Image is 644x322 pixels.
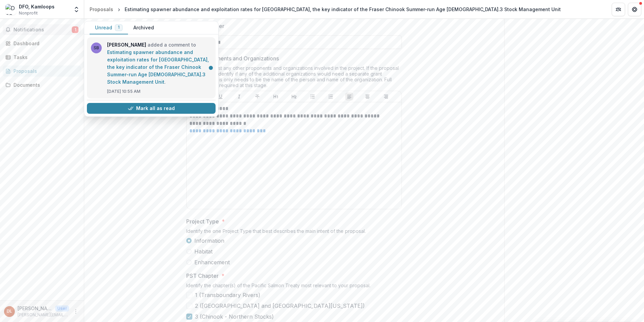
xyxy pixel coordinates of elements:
button: Get Help [628,3,641,16]
button: Mark all as read [87,103,216,114]
div: Documents [13,81,76,88]
div: Dashboard [13,40,76,47]
a: Proposals [3,65,81,77]
span: Enhancement [194,258,230,266]
a: Documents [3,79,81,90]
div: If applicable, list any other proponents and organizations involved in the project. If the propos... [186,65,402,91]
span: Nonprofit [19,10,38,16]
span: 1 (Transboundary Rivers) [195,291,260,299]
button: Heading 1 [272,92,280,101]
button: Align Right [382,92,390,101]
p: [PERSON_NAME][EMAIL_ADDRESS][PERSON_NAME][DOMAIN_NAME] [18,312,69,318]
div: Identify the chapter(s) of the Pacific Salmon Treaty most relevant to your proposal. [186,283,402,291]
div: Identify the one Project Type that best describes the main intent of the proposal. [186,228,402,237]
p: User [55,305,69,312]
span: 1 [118,25,120,30]
button: Open entity switcher [72,3,81,16]
a: Dashboard [3,38,81,49]
button: Align Center [363,92,372,101]
span: Notifications [13,27,72,33]
div: Dawn Lewis [7,309,12,314]
span: 3 (Chinook - Northern Stocks) [195,313,274,321]
button: More [72,307,80,316]
div: Estimating spawner abundance and exploitation rates for [GEOGRAPHIC_DATA], the key indicator of t... [125,6,561,13]
div: Tasks [13,54,76,61]
button: Partners [612,3,625,16]
a: Tasks [3,52,81,63]
a: Proposals [87,4,116,14]
nav: breadcrumb [87,4,563,14]
img: DFO, Kamloops [5,4,16,15]
button: Ordered List [327,92,335,101]
span: Information [194,237,224,245]
span: Habitat [194,247,213,256]
div: Proposals [90,6,113,13]
p: Project Type [186,217,219,225]
button: Bullet List [309,92,317,101]
p: PST Chapter [186,272,219,280]
button: Underline [217,92,225,101]
p: [PERSON_NAME] [18,305,53,312]
button: Heading 2 [290,92,298,101]
p: added a comment to . [107,41,212,86]
p: Other Proponents and Organizations [186,54,279,62]
span: 2 ([GEOGRAPHIC_DATA] and [GEOGRAPHIC_DATA][US_STATE]) [195,302,365,310]
button: Align Left [345,92,353,101]
button: Notifications1 [3,24,81,35]
button: Unread [90,21,128,34]
button: Strike [253,92,261,101]
span: 1 [72,26,78,33]
button: Archived [128,21,159,34]
div: DFO, Kamloops [19,3,55,10]
a: Estimating spawner abundance and exploitation rates for [GEOGRAPHIC_DATA], the key indicator of t... [107,49,209,85]
button: Italicize [235,92,243,101]
div: Proposals [13,68,76,75]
